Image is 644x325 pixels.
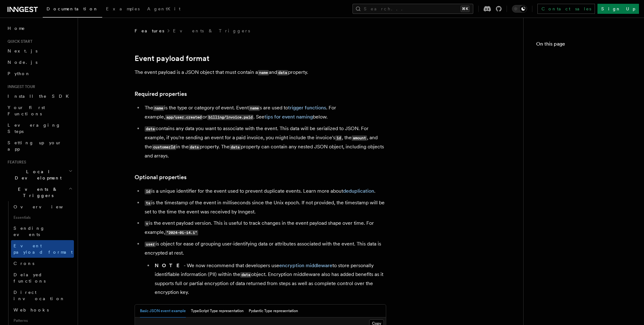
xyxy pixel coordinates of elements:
p: The event payload is a JSON object that must contain a and property. [135,68,386,77]
a: AgentKit [143,2,184,17]
code: v [145,221,149,226]
span: Features [5,160,26,165]
a: Crons [11,258,74,269]
code: name [258,70,269,75]
li: is a unique identifier for the event used to prevent duplicate events. Learn more about . [143,187,386,196]
span: Essentials [11,212,74,223]
code: ts [145,201,151,206]
button: Toggle dark mode [512,5,527,13]
a: Examples [102,2,143,17]
a: Delayed functions [11,269,74,287]
a: tips for event naming [264,114,313,120]
button: Basic JSON event example [140,305,186,317]
button: Search...⌘K [353,4,473,14]
a: Next.js [5,45,74,57]
a: Overview [11,201,74,212]
a: Documentation [43,2,102,18]
code: app/user.created [165,115,203,120]
a: Install the SDK [5,91,74,102]
li: is the event payload version. This is useful to track changes in the event payload shape over tim... [143,219,386,237]
a: Home [5,23,74,34]
span: Local Development [5,168,69,181]
span: Node.js [8,60,37,65]
span: Delayed functions [14,272,46,284]
a: Event payload format [11,240,74,258]
span: Python [8,71,31,76]
span: Crons [14,261,34,266]
a: Direct invocation [11,287,74,304]
li: is object for ease of grouping user-identifying data or attributes associated with the event. Thi... [143,240,386,297]
a: Contact sales [537,4,595,14]
span: Home [8,25,25,31]
span: Features [135,28,164,34]
button: TypeScript Type representation [191,305,244,317]
button: Pydantic Type representation [249,305,298,317]
span: Events & Triggers [5,186,69,199]
a: Sending events [11,223,74,240]
span: Sending events [14,226,45,237]
span: Examples [106,6,140,11]
code: user [145,242,156,247]
a: Webhooks [11,304,74,316]
span: Inngest tour [5,84,35,89]
span: AgentKit [147,6,180,11]
code: data [145,126,156,132]
span: Webhooks [14,307,49,312]
a: Required properties [135,90,187,98]
span: Your first Functions [8,105,45,116]
li: contains any data you want to associate with the event. This data will be serialized to JSON. For... [143,124,386,160]
span: Direct invocation [14,290,65,301]
a: deduplication [343,188,374,194]
span: Next.js [8,48,37,53]
span: Overview [14,204,78,209]
code: data [189,145,200,150]
a: Optional properties [135,173,186,182]
a: Your first Functions [5,102,74,119]
a: Event payload format [135,54,209,63]
code: data [277,70,288,75]
code: id [335,135,342,141]
h4: On this page [536,40,631,50]
span: Leveraging Steps [8,123,61,134]
a: Node.js [5,57,74,68]
a: Events & Triggers [173,28,250,34]
a: Setting up your app [5,137,74,155]
a: trigger functions [288,105,326,111]
a: Sign Up [597,4,639,14]
li: - We now recommend that developers use to store personally identifiable information (PII) within ... [153,261,386,297]
a: Leveraging Steps [5,119,74,137]
span: Setting up your app [8,140,62,151]
code: billing/invoice.paid [207,115,253,120]
span: Event payload format [14,243,73,255]
span: Quick start [5,39,32,44]
a: Python [5,68,74,79]
strong: NOTE [155,262,184,268]
code: name [249,106,260,111]
code: data [240,272,251,278]
li: The is the type or category of event. Event s are used to . For example, or . See below. [143,103,386,122]
code: name [153,106,164,111]
li: is the timestamp of the event in milliseconds since the Unix epoch. If not provided, the timestam... [143,198,386,216]
button: Local Development [5,166,74,184]
a: encryption middleware [279,262,332,268]
span: Install the SDK [8,94,73,99]
kbd: ⌘K [461,6,469,12]
code: amount [352,135,367,141]
code: "2024-01-14.1" [165,230,198,235]
code: id [145,189,151,194]
button: Events & Triggers [5,184,74,201]
code: customerId [152,145,176,150]
span: Documentation [47,6,98,11]
code: data [230,145,241,150]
